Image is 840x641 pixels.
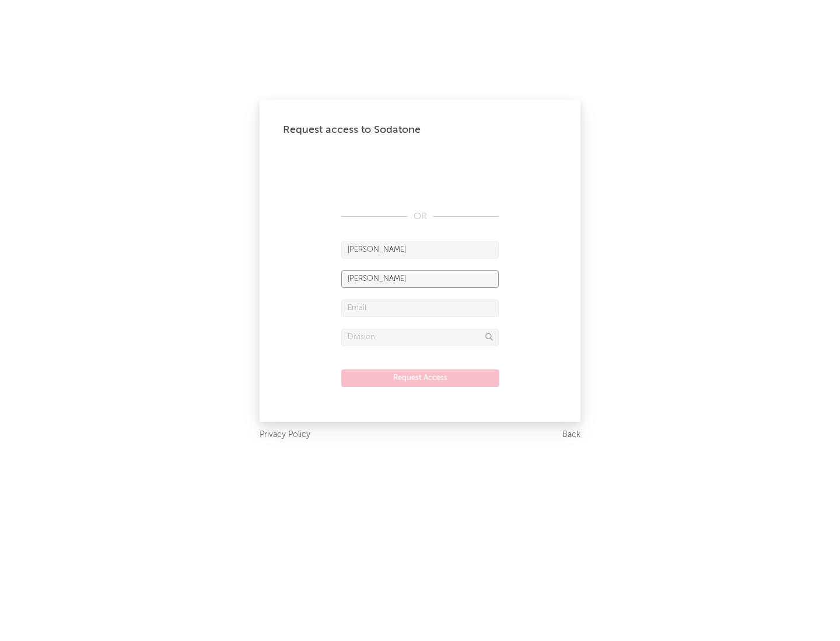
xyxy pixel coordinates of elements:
[341,300,499,317] input: Email
[341,329,499,346] input: Division
[341,210,499,224] div: OR
[562,428,580,442] a: Back
[260,428,310,442] a: Privacy Policy
[341,270,499,288] input: Last Name
[283,123,557,137] div: Request access to Sodatone
[341,369,499,387] button: Request Access
[341,241,499,259] input: First Name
